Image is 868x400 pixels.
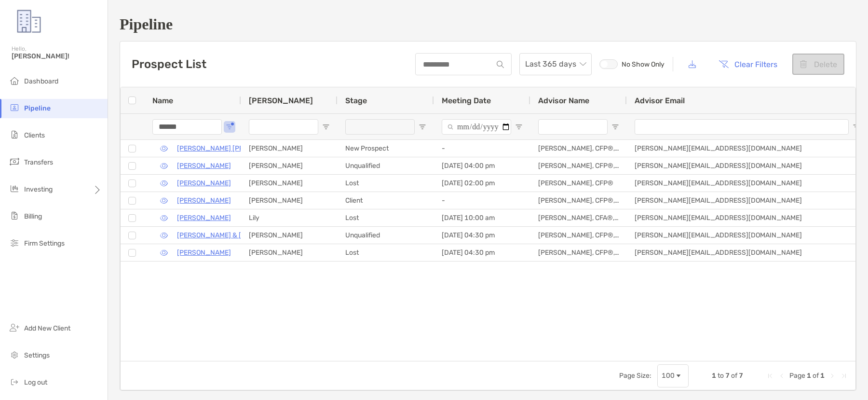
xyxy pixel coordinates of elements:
[226,123,233,131] button: Open Filter Menu
[627,209,868,226] div: [PERSON_NAME][EMAIL_ADDRESS][DOMAIN_NAME]
[24,324,70,332] span: Add New Client
[132,57,206,71] h3: Prospect List
[627,244,868,261] div: [PERSON_NAME][EMAIL_ADDRESS][DOMAIN_NAME]
[840,372,848,380] div: Last Page
[9,156,20,167] img: transfers icon
[9,75,20,86] img: dashboard icon
[9,129,20,140] img: clients icon
[619,372,651,380] div: Page Size:
[241,227,338,244] div: [PERSON_NAME]
[627,175,868,192] div: [PERSON_NAME][EMAIL_ADDRESS][DOMAIN_NAME]
[530,175,627,192] div: [PERSON_NAME], CFP®
[249,96,313,105] span: [PERSON_NAME]
[9,349,20,360] img: settings icon
[9,183,20,194] img: investing icon
[24,378,47,386] span: Log out
[9,210,20,221] img: billing icon
[789,372,805,380] span: Page
[530,227,627,244] div: [PERSON_NAME], CFP®, EA, CTC, RICP, RLP
[627,192,868,209] div: [PERSON_NAME][EMAIL_ADDRESS][DOMAIN_NAME]
[530,140,627,157] div: [PERSON_NAME], CFP®, AIF®
[24,239,65,248] span: Firm Settings
[778,372,786,380] div: Previous Page
[828,372,836,380] div: Next Page
[24,351,50,359] span: Settings
[662,372,675,380] div: 100
[338,227,434,244] div: Unqualified
[322,123,330,131] button: Open Filter Menu
[177,194,231,207] a: [PERSON_NAME]
[530,192,627,209] div: [PERSON_NAME], CFP®, AIF®
[442,119,511,135] input: Meeting Date Filter Input
[9,102,20,113] img: pipeline icon
[9,376,20,387] img: logout icon
[635,119,849,135] input: Advisor Email Filter Input
[807,372,811,380] span: 1
[515,123,523,131] button: Open Filter Menu
[766,372,774,380] div: First Page
[434,192,530,209] div: -
[627,227,868,244] div: [PERSON_NAME][EMAIL_ADDRESS][DOMAIN_NAME]
[241,209,338,226] div: Lily
[120,15,856,33] h1: Pipeline
[177,160,231,172] a: [PERSON_NAME]
[853,123,860,131] button: Open Filter Menu
[442,96,491,105] span: Meeting Date
[434,175,530,192] div: [DATE] 02:00 pm
[338,140,434,157] div: New Prospect
[530,244,627,261] div: [PERSON_NAME], CFP®, AIF®
[338,157,434,174] div: Unqualified
[434,140,530,157] div: -
[241,244,338,261] div: [PERSON_NAME]
[718,372,724,380] span: to
[152,119,222,135] input: Name Filter Input
[24,212,42,221] span: Billing
[530,157,627,174] div: [PERSON_NAME], CFP®, CDFA®
[24,104,51,112] span: Pipeline
[497,61,504,68] img: input icon
[241,157,338,174] div: [PERSON_NAME]
[434,209,530,226] div: [DATE] 10:00 am
[24,131,45,139] span: Clients
[419,123,426,131] button: Open Filter Menu
[338,209,434,226] div: Lost
[525,54,586,75] span: Last 365 days
[599,59,665,69] label: No Show Only
[739,372,743,380] span: 7
[338,175,434,192] div: Lost
[434,244,530,261] div: [DATE] 04:30 pm
[24,77,58,85] span: Dashboard
[177,142,286,154] a: [PERSON_NAME] [PERSON_NAME]
[538,119,608,135] input: Advisor Name Filter Input
[538,96,589,105] span: Advisor Name
[241,192,338,209] div: [PERSON_NAME]
[177,229,293,241] a: [PERSON_NAME] & [PERSON_NAME]
[813,372,819,380] span: of
[9,237,20,248] img: firm-settings icon
[731,372,737,380] span: of
[627,140,868,157] div: [PERSON_NAME][EMAIL_ADDRESS][DOMAIN_NAME]
[12,4,46,39] img: Zoe Logo
[241,175,338,192] div: [PERSON_NAME]
[434,227,530,244] div: [DATE] 04:30 pm
[711,54,785,75] button: Clear Filters
[177,212,231,224] a: [PERSON_NAME]
[345,96,367,105] span: Stage
[635,96,685,105] span: Advisor Email
[152,96,173,105] span: Name
[338,244,434,261] div: Lost
[627,157,868,174] div: [PERSON_NAME][EMAIL_ADDRESS][DOMAIN_NAME]
[530,209,627,226] div: [PERSON_NAME], CFA®, CEPA®
[177,177,231,189] a: [PERSON_NAME]
[725,372,730,380] span: 7
[712,372,716,380] span: 1
[177,247,231,259] a: [PERSON_NAME]
[434,157,530,174] div: [DATE] 04:00 pm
